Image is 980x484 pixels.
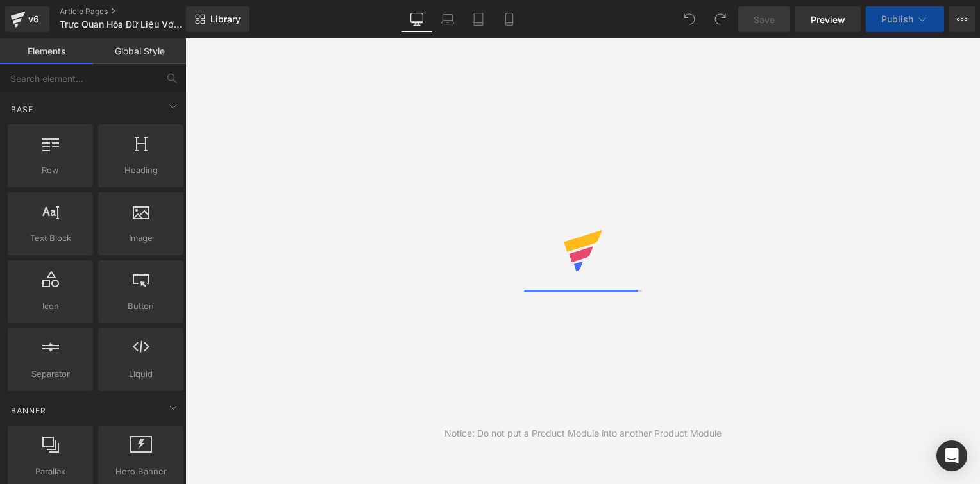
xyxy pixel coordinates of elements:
span: Icon [12,299,89,313]
span: Library [210,13,241,25]
a: Laptop [432,6,463,32]
span: Liquid [102,367,180,381]
a: Mobile [494,6,525,32]
span: Preview [811,13,845,26]
button: Undo [677,6,702,32]
span: Image [102,231,180,245]
span: Base [10,103,35,115]
a: Desktop [401,6,432,32]
a: Preview [795,6,861,32]
button: Publish [866,6,944,32]
span: Banner [10,405,47,417]
span: Trực Quan Hóa Dữ Liệu Với ChatGPT: Học Nhanh 6 Loại Biểu Đồ Phổ Biến (Phần 1: Biểu Đồ Nền Tảng) [60,19,183,29]
div: Notice: Do not put a Product Module into another Product Module [444,426,722,440]
span: Parallax [12,465,89,478]
span: Separator [12,367,89,381]
a: Tablet [463,6,494,32]
button: Redo [707,6,733,32]
span: Save [754,13,775,26]
span: Heading [102,163,180,177]
span: Publish [881,14,913,24]
a: Global Style [93,38,186,64]
a: Article Pages [60,6,207,17]
span: Text Block [12,231,89,245]
div: Open Intercom Messenger [936,440,967,471]
span: Row [12,163,89,177]
button: More [949,6,975,32]
span: Hero Banner [102,465,180,478]
span: Button [102,299,180,313]
div: v6 [26,11,42,28]
a: New Library [186,6,249,32]
a: v6 [5,6,49,32]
